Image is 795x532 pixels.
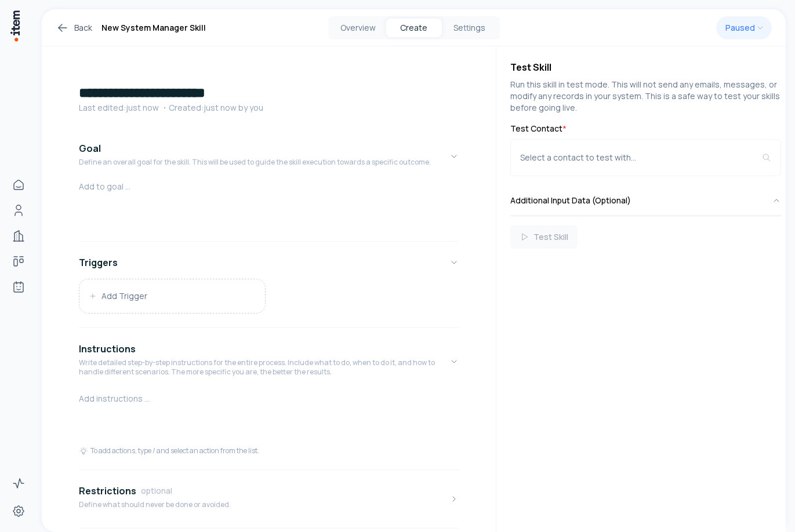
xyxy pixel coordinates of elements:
button: Overview [331,19,386,37]
button: Additional Input Data (Optional) [510,185,781,216]
a: Back [56,21,92,35]
a: Agents [7,275,30,298]
h1: New System Manager Skill [101,21,206,35]
a: Home [7,173,30,196]
button: Settings [442,19,498,37]
a: Settings [7,500,30,523]
div: To add actions, type / and select an action from the list. [79,446,259,456]
button: RestrictionsoptionalDefine what should never be done or avoided. [79,475,459,523]
button: InstructionsWrite detailed step-by-step instructions for the entire process. Include what to do, ... [79,333,459,391]
h4: Instructions [79,342,136,356]
div: GoalDefine an overall goal for the skill. This will be used to guide the skill execution towards ... [79,181,459,236]
button: GoalDefine an overall goal for the skill. This will be used to guide the skill execution towards ... [79,132,459,181]
h4: Goal [79,141,101,155]
button: Add Trigger [79,279,265,313]
h4: Test Skill [510,60,781,74]
p: Write detailed step-by-step instructions for the entire process. Include what to do, when to do i... [79,358,449,377]
button: Triggers [79,246,459,279]
div: Select a contact to test with... [520,152,762,163]
div: InstructionsWrite detailed step-by-step instructions for the entire process. Include what to do, ... [79,391,459,465]
a: Activity [7,472,30,495]
h4: Restrictions [79,484,136,498]
p: Last edited: just now ・Created: just now by you [79,102,459,114]
a: People [7,199,30,222]
h4: Triggers [79,256,118,269]
div: Triggers [79,279,459,323]
span: optional [141,485,172,497]
p: Define what should never be done or avoided. [79,500,231,509]
button: Create [386,19,442,37]
p: Run this skill in test mode. This will not send any emails, messages, or modify any records in yo... [510,79,781,114]
img: Item Brain Logo [9,9,21,42]
p: Define an overall goal for the skill. This will be used to guide the skill execution towards a sp... [79,158,431,167]
a: Companies [7,224,30,247]
a: Deals [7,250,30,273]
label: Test Contact [510,123,781,134]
